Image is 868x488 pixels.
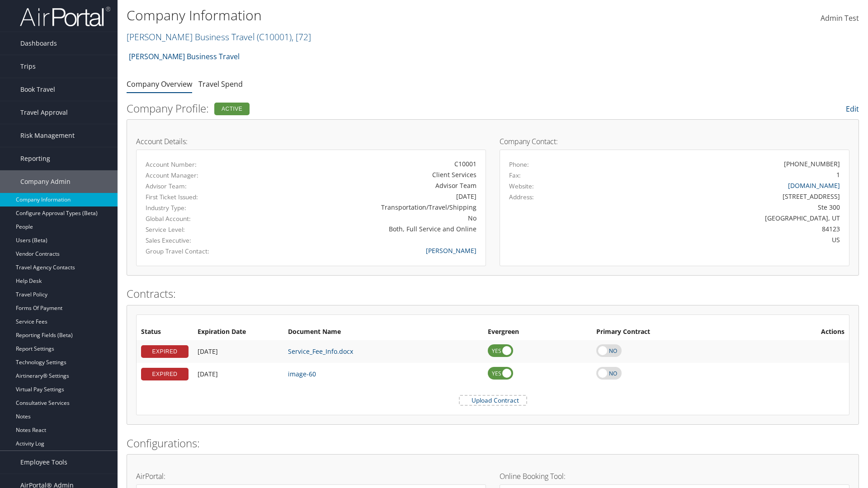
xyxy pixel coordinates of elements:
div: No [260,213,476,223]
label: Account Manager: [146,171,247,180]
h2: Contracts: [127,286,859,301]
a: Company Overview [127,79,192,89]
a: image-60 [288,370,316,378]
div: 84123 [595,224,840,234]
label: Upload Contract [460,396,526,405]
label: Service Level: [146,225,247,234]
div: EXPIRED [141,345,189,358]
div: US [595,235,840,244]
h2: Configurations: [127,436,859,451]
span: Dashboards [20,32,57,55]
label: Account Number: [146,160,247,169]
a: Edit [846,104,859,114]
span: Risk Management [20,124,75,147]
span: Admin Test [821,13,859,23]
i: Remove Contract [835,343,844,360]
label: First Ticket Issued: [146,192,247,202]
a: [PERSON_NAME] Business Travel [127,31,311,43]
h4: Online Booking Tool: [500,473,849,480]
span: Reporting [20,147,50,170]
div: Ste 300 [595,202,840,212]
a: Service_Fee_Info.docx [288,347,353,356]
th: Evergreen [483,324,592,340]
div: Add/Edit Date [198,347,279,356]
span: Company Admin [20,170,71,193]
label: Website: [509,182,534,191]
th: Expiration Date [193,324,283,340]
div: [PHONE_NUMBER] [784,159,840,169]
div: Add/Edit Date [198,370,279,378]
label: Group Travel Contact: [146,247,247,256]
th: Primary Contract [592,324,761,340]
th: Status [137,324,193,340]
label: Advisor Team: [146,182,247,191]
div: 1 [836,170,840,179]
a: [PERSON_NAME] [426,246,476,255]
span: , [ 72 ] [292,31,311,43]
h4: Company Contact: [500,138,849,145]
h2: Company Profile: [127,101,610,116]
img: airportal-logo.png [20,6,110,27]
div: C10001 [260,159,476,169]
h4: Account Details: [136,138,486,145]
label: Industry Type: [146,203,247,212]
div: EXPIRED [141,368,189,380]
div: [DATE] [260,192,476,201]
label: Fax: [509,171,521,180]
span: [DATE] [198,347,218,356]
div: Client Services [260,170,476,179]
label: Sales Executive: [146,236,247,245]
span: ( C10001 ) [257,31,292,43]
span: Book Travel [20,78,55,101]
div: Both, Full Service and Online [260,224,476,234]
a: Travel Spend [198,79,243,89]
h4: AirPortal: [136,473,486,480]
h1: Company Information [127,6,615,25]
div: [GEOGRAPHIC_DATA], UT [595,213,840,223]
a: Admin Test [821,5,859,33]
th: Actions [761,324,849,340]
span: Travel Approval [20,101,68,124]
label: Address: [509,192,534,202]
i: Remove Contract [835,365,844,383]
div: [STREET_ADDRESS] [595,192,840,201]
label: Phone: [509,160,529,169]
div: Advisor Team [260,181,476,190]
a: [PERSON_NAME] Business Travel [129,47,240,66]
div: Transportation/Travel/Shipping [260,202,476,212]
span: [DATE] [198,370,218,378]
a: [DOMAIN_NAME] [788,181,840,190]
span: Employee Tools [20,451,67,474]
div: Active [214,103,250,115]
label: Global Account: [146,214,247,223]
th: Document Name [283,324,483,340]
span: Trips [20,55,36,78]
